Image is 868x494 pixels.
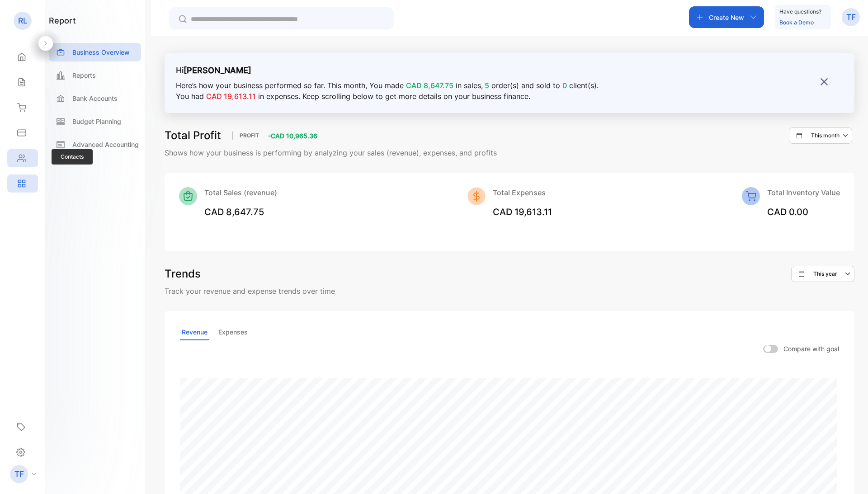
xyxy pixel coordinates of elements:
[14,468,24,480] p: TF
[204,207,264,217] span: CAD 8,647.75
[7,4,34,31] button: Open LiveChat chat widget
[483,81,489,90] span: 5
[783,344,839,353] p: Compare with goal
[176,64,611,76] p: Hi
[742,187,760,205] img: Icon
[165,127,221,144] h3: Total Profit
[165,286,854,296] p: Track your revenue and expense trends over time
[165,266,201,282] h3: Trends
[72,94,118,103] p: Bank Accounts
[689,6,764,28] button: Create New
[204,187,277,198] p: Total Sales (revenue)
[779,19,814,26] a: Book a Demo
[467,187,486,205] img: Icon
[268,132,317,140] span: -CAD 10,965.36
[709,13,744,22] p: Create New
[176,80,602,102] p: Here’s how your business performed so far. This month , You made in sales, order(s) and sold to c...
[813,270,837,278] p: This year
[811,132,840,140] p: This month
[184,66,251,75] strong: [PERSON_NAME]
[179,187,197,205] img: Icon
[72,117,121,126] p: Budget Planning
[767,207,808,217] span: CAD 0.00
[493,187,552,198] p: Total Expenses
[49,135,141,154] a: Advanced Accounting
[846,11,856,23] p: TF
[767,187,840,198] p: Total Inventory Value
[49,112,141,131] a: Budget Planning
[206,92,256,101] span: CAD 19,613.11
[18,15,28,27] p: RL
[49,14,76,27] h1: report
[165,147,854,158] p: Shows how your business is performing by analyzing your sales (revenue), expenses, and profits
[72,71,96,80] p: Reports
[49,66,141,85] a: Reports
[562,81,567,90] span: 0
[789,127,852,144] button: This month
[842,6,860,28] button: TF
[49,43,141,61] a: Business Overview
[820,77,829,86] img: close
[72,140,139,149] p: Advanced Accounting
[217,325,250,340] p: Expenses
[52,149,93,165] span: Contacts
[72,47,130,57] p: Business Overview
[493,207,552,217] span: CAD 19,613.11
[180,325,209,340] p: Revenue
[779,7,821,16] p: Have questions?
[232,132,266,140] p: PROFIT
[406,81,453,90] span: CAD 8,647.75
[791,266,854,282] button: This year
[49,89,141,108] a: Bank Accounts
